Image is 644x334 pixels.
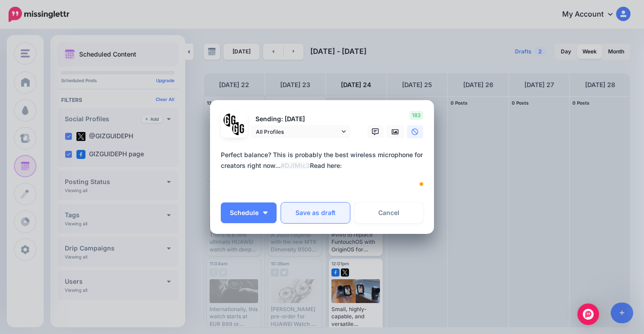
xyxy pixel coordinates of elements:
p: Sending: [DATE] [251,114,350,124]
a: Cancel [354,202,423,223]
textarea: To enrich screen reader interactions, please activate Accessibility in Grammarly extension settings [221,149,428,193]
div: Open Intercom Messenger [577,303,599,325]
div: Perfect balance? This is probably the best wireless microphone for creators right now... Read here: [221,149,428,171]
button: Schedule [221,202,277,223]
img: arrow-down-white.png [263,211,268,214]
button: Save as draft [281,202,350,223]
span: All Profiles [256,127,340,136]
img: JT5sWCfR-79925.png [232,122,245,135]
span: 183 [409,111,423,120]
img: 353459792_649996473822713_4483302954317148903_n-bsa138318.png [224,114,237,127]
span: Schedule [230,210,259,216]
a: All Profiles [251,125,350,138]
